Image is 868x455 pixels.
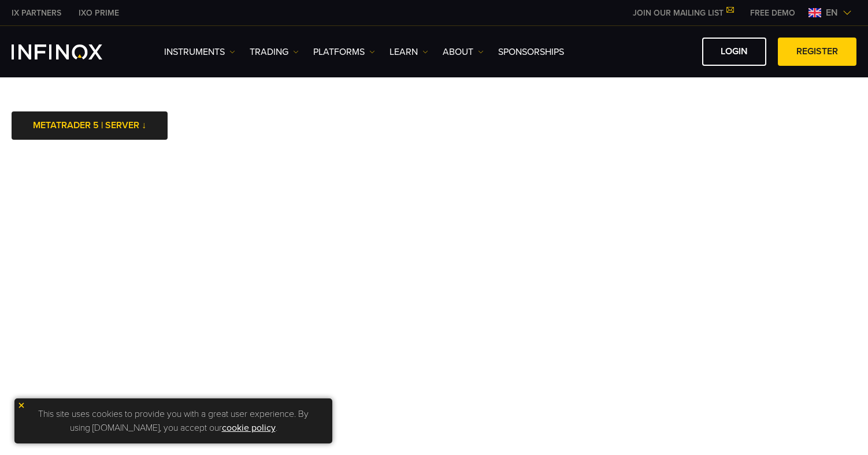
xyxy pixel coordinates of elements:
a: Learn [390,45,428,59]
a: INFINOX MENU [741,7,804,19]
a: INFINOX [3,7,70,19]
a: ABOUT [443,45,484,59]
a: TRADING [250,45,299,59]
a: REGISTER [778,38,856,66]
a: INFINOX [70,7,128,19]
a: METATRADER 5 | SERVER ↓ [12,111,168,140]
a: INFINOX Logo [12,44,129,59]
a: Instruments [164,45,235,59]
a: SPONSORSHIPS [498,45,564,59]
p: This site uses cookies to provide you with a great user experience. By using [DOMAIN_NAME], you a... [20,404,327,438]
a: cookie policy [222,422,276,434]
span: en [821,6,843,20]
a: PLATFORMS [313,45,375,59]
a: LOGIN [702,38,766,66]
img: yellow close icon [17,401,25,409]
a: JOIN OUR MAILING LIST [624,8,741,18]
